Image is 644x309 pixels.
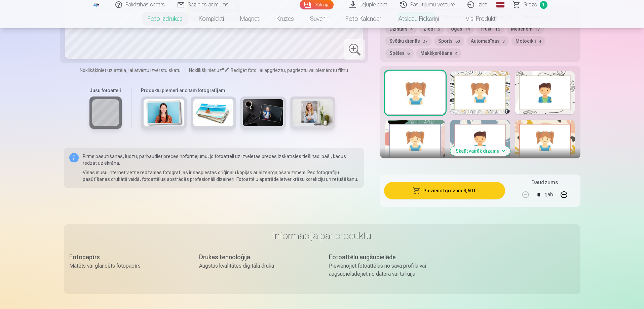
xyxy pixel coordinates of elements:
[544,187,555,203] div: gab.
[540,1,547,9] span: 1
[384,182,505,199] button: Pievienot grozam:3,60 €
[69,262,186,270] div: Matēts vai glancēts fotopapīrs
[302,9,338,28] a: Suvenīri
[329,262,445,278] div: Pievienojiet fotoattēlus no sava profila vai augšupielādējiet no datora vai tālruņa
[93,3,100,7] img: /fa1
[438,27,440,32] span: 6
[434,36,464,46] button: Sports60
[507,24,544,34] button: Meitenēm17
[477,24,504,34] button: Frukti15
[455,39,460,44] span: 60
[410,27,413,32] span: 4
[83,153,359,166] p: Pirms pasūtīšanas, lūdzu, pārbaudiet preces noformējumu, jo fotoattēli uz izvēlētās preces izskat...
[539,39,541,44] span: 4
[512,36,545,46] button: Motocikli4
[467,36,509,46] button: Automašīnas9
[232,9,268,28] a: Magnēti
[465,27,470,32] span: 14
[89,87,122,94] h6: Jūsu fotoattēli
[83,169,359,183] p: Visas mūsu internet vietnē redzamās fotogrāfijas ir saspiestas oriģinālu kopijas ar aizsargājošām...
[329,253,445,262] div: Fotoattēlu augšupielāde
[502,39,505,44] span: 9
[199,253,315,262] div: Drukas tehnoloģija
[416,48,461,58] button: Makšķerēšana4
[455,51,457,56] span: 4
[140,9,191,28] a: Foto izdrukas
[495,27,500,32] span: 15
[259,68,348,73] span: lai apgrieztu, pagrieztu vai piemērotu filtru
[385,24,417,34] button: Dzintars4
[419,24,444,34] button: Ziedi6
[69,230,575,242] h3: Informācija par produktu
[189,68,222,73] span: Noklikšķiniet uz
[257,68,259,73] span: "
[80,67,181,74] span: Noklikšķiniet uz attēla, lai atvērtu izvērstu skatu
[390,9,447,28] a: Atslēgu piekariņi
[450,146,510,156] button: Skatīt vairāk dizainu
[191,9,232,28] a: Komplekti
[531,179,558,187] h5: Daudzums
[199,262,315,270] div: Augstas kvalitātes digitālā druka
[407,51,410,56] span: 6
[338,9,390,28] a: Foto kalendāri
[268,9,302,28] a: Krūzes
[447,24,474,34] button: Ogas14
[231,68,257,73] span: Rediģēt foto
[385,48,414,58] button: Spēles6
[222,68,224,73] span: "
[535,27,540,32] span: 17
[523,1,537,9] span: Grozs
[385,36,431,46] button: Svētku dienās37
[138,87,338,94] h6: Produktu piemēri ar citām fotogrāfijām
[447,9,505,28] a: Visi produkti
[423,39,427,44] span: 37
[69,253,186,262] div: Fotopapīrs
